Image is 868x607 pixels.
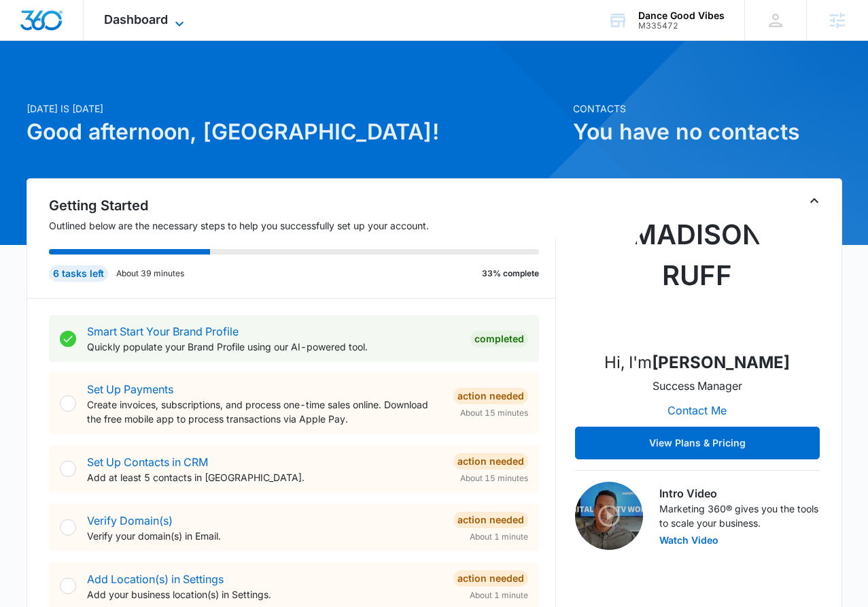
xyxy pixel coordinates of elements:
span: About 15 minutes [460,407,528,419]
div: 6 tasks left [49,265,108,282]
div: Action Needed [453,570,528,587]
h3: Intro Video [659,485,820,502]
img: tab_domain_overview_orange.svg [37,79,48,90]
div: Action Needed [453,453,528,470]
button: View Plans & Pricing [575,427,820,459]
span: About 1 minute [470,531,528,543]
p: [DATE] is [DATE] [27,101,565,116]
strong: [PERSON_NAME] [652,352,790,372]
p: Success Manager [653,378,742,394]
h2: Getting Started [49,195,556,216]
p: Quickly populate your Brand Profile using our AI-powered tool. [87,340,459,354]
img: Madison Ruff [629,203,765,340]
div: Completed [470,331,528,347]
p: Hi, I'm [604,350,790,375]
button: Toggle Collapse [806,193,822,209]
h1: You have no contacts [573,116,842,148]
a: Set Up Payments [87,382,173,396]
a: Smart Start Your Brand Profile [87,325,239,338]
p: Marketing 360® gives you the tools to scale your business. [659,502,820,530]
h1: Good afternoon, [GEOGRAPHIC_DATA]! [27,116,565,148]
p: Verify your domain(s) in Email. [87,529,442,543]
p: Outlined below are the necessary steps to help you successfully set up your account. [49,218,556,233]
span: About 15 minutes [460,472,528,485]
button: Watch Video [659,536,718,545]
img: logo_orange.svg [22,22,33,33]
p: Contacts [573,101,842,116]
div: Keywords by Traffic [150,80,229,89]
p: Add at least 5 contacts in [GEOGRAPHIC_DATA]. [87,470,442,485]
div: Action Needed [453,512,528,528]
a: Set Up Contacts in CRM [87,455,208,469]
img: website_grey.svg [22,35,33,46]
div: account id [638,21,725,31]
a: Verify Domain(s) [87,514,173,527]
img: Intro Video [575,482,643,550]
p: Add your business location(s) in Settings. [87,587,442,602]
img: tab_keywords_by_traffic_grey.svg [135,79,146,90]
p: About 39 minutes [116,267,184,280]
span: About 1 minute [470,589,528,602]
a: Add Location(s) in Settings [87,572,224,586]
p: Create invoices, subscriptions, and process one-time sales online. Download the free mobile app t... [87,397,442,426]
button: Contact Me [654,394,740,427]
div: Domain Overview [52,80,122,89]
div: account name [638,10,725,21]
span: Dashboard [104,12,168,27]
p: 33% complete [482,267,539,280]
div: v 4.0.25 [38,22,67,33]
div: Action Needed [453,388,528,404]
div: Domain: [DOMAIN_NAME] [35,35,150,46]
